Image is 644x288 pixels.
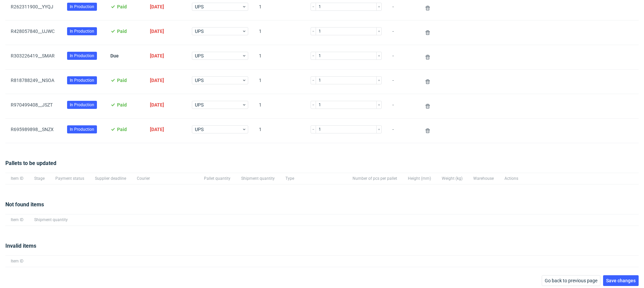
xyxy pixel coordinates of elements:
[117,78,127,83] span: Paid
[241,176,275,181] span: Shipment quantity
[70,77,94,83] span: In Production
[117,29,127,34] span: Paid
[70,126,94,132] span: In Production
[259,29,300,37] span: 1
[473,176,494,181] span: Warehouse
[11,102,53,108] a: R970499408__JSZT
[117,102,127,108] span: Paid
[150,78,164,83] span: [DATE]
[150,53,164,58] span: [DATE]
[11,29,55,34] a: R428057840__UJWC
[606,278,636,283] span: Save changes
[259,53,300,61] span: 1
[150,127,164,132] span: [DATE]
[11,217,23,223] span: Item ID
[392,78,413,86] span: -
[504,176,518,181] span: Actions
[70,4,94,10] span: In Production
[195,28,242,35] span: UPS
[110,53,119,58] span: Due
[545,278,597,283] span: Go back to previous page
[11,53,55,58] a: R303226419__SMAR
[259,102,300,110] span: 1
[11,4,53,9] a: R262311900__YYQJ
[603,275,639,286] button: Save changes
[5,242,639,255] div: Invalid items
[150,102,164,108] span: [DATE]
[285,176,342,181] span: Type
[11,127,54,132] a: R695989898__SNZX
[117,127,127,132] span: Paid
[55,176,84,181] span: Payment status
[195,101,242,108] span: UPS
[11,176,23,181] span: Item ID
[150,29,164,34] span: [DATE]
[353,176,397,181] span: Number of pcs per pallet
[34,217,68,223] span: Shipment quantity
[150,4,164,9] span: [DATE]
[204,176,230,181] span: Pallet quantity
[408,176,431,181] span: Height (mm)
[11,258,23,264] span: Item ID
[5,201,639,214] div: Not found items
[195,3,242,10] span: UPS
[70,102,94,108] span: In Production
[542,275,600,286] button: Go back to previous page
[137,176,193,181] span: Courier
[70,28,94,34] span: In Production
[195,126,242,133] span: UPS
[392,4,413,12] span: -
[392,102,413,110] span: -
[11,78,54,83] a: R818788249__NSOA
[70,53,94,59] span: In Production
[195,52,242,59] span: UPS
[95,176,126,181] span: Supplier deadline
[442,176,463,181] span: Weight (kg)
[259,127,300,135] span: 1
[392,53,413,61] span: -
[392,127,413,135] span: -
[392,29,413,37] span: -
[259,78,300,86] span: 1
[34,176,45,181] span: Stage
[5,159,639,173] div: Pallets to be updated
[259,4,300,12] span: 1
[117,4,127,9] span: Paid
[195,77,242,84] span: UPS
